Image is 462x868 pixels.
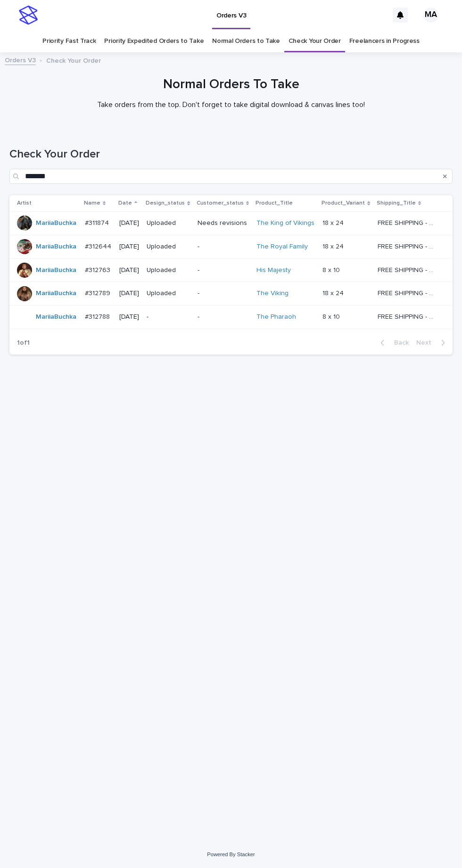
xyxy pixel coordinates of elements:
a: The King of Vikings [256,219,314,227]
p: #312644 [85,241,113,251]
tr: MariiaBuchka #312789#312789 [DATE]Uploaded-The Viking 18 x 2418 x 24 FREE SHIPPING - preview in 1... [9,282,453,306]
a: Normal Orders to Take [212,30,280,52]
p: - [147,313,190,321]
p: #312763 [85,265,112,274]
p: Design_status [146,198,185,208]
a: Check Your Order [289,30,341,52]
a: Priority Expedited Orders to Take [104,30,204,52]
p: #311874 [85,217,111,227]
p: Uploaded [147,243,190,251]
h1: Check Your Order [9,148,453,161]
p: [DATE] [119,313,140,321]
p: FREE SHIPPING - preview in 1-2 business days, after your approval delivery will take 5-10 b.d. [378,311,438,321]
input: Search [9,169,453,184]
p: Customer_status [197,198,244,208]
a: The Royal Family [256,243,308,251]
span: Next [416,339,437,346]
p: Uploaded [147,266,190,274]
p: FREE SHIPPING - preview in 1-2 business days, after your approval delivery will take 5-10 b.d. [378,241,438,251]
p: Uploaded [147,219,190,227]
p: Needs revisions [198,219,249,227]
button: Back [373,339,412,347]
p: FREE SHIPPING - preview in 1-2 business days, after your approval delivery will take 5-10 b.d. [378,265,438,274]
tr: MariiaBuchka #311874#311874 [DATE]UploadedNeeds revisionsThe King of Vikings 18 x 2418 x 24 FREE ... [9,211,453,235]
span: Back [388,339,409,346]
a: MariiaBuchka [36,289,76,298]
p: [DATE] [119,289,140,298]
p: 18 x 24 [322,217,346,227]
p: Shipping_Title [377,198,416,208]
h1: Normal Orders To Take [9,77,453,93]
p: Uploaded [147,289,190,298]
p: [DATE] [119,243,140,251]
a: The Viking [256,289,289,298]
div: MA [423,8,438,23]
a: Freelancers in Progress [349,30,420,52]
tr: MariiaBuchka #312788#312788 [DATE]--The Pharaoh 8 x 108 x 10 FREE SHIPPING - preview in 1-2 busin... [9,306,453,329]
a: MariiaBuchka [36,266,76,274]
tr: MariiaBuchka #312763#312763 [DATE]Uploaded-His Majesty 8 x 108 x 10 FREE SHIPPING - preview in 1-... [9,258,453,282]
p: 18 x 24 [322,241,346,251]
p: Artist [17,198,32,208]
p: Date [118,198,132,208]
a: MariiaBuchka [36,313,76,321]
p: - [198,243,249,251]
p: 18 x 24 [322,288,346,298]
p: [DATE] [119,219,140,227]
p: FREE SHIPPING - preview in 1-2 business days, after your approval delivery will take 5-10 b.d. [378,217,438,227]
p: Take orders from the top. Don't forget to take digital download & canvas lines too! [42,100,420,109]
p: 1 of 1 [9,331,37,355]
button: Next [412,339,453,347]
p: Product_Title [256,198,293,208]
a: Priority Fast Track [42,30,96,52]
a: MariiaBuchka [36,219,76,227]
p: #312789 [85,288,112,298]
p: #312788 [85,311,112,321]
p: FREE SHIPPING - preview in 1-2 business days, after your approval delivery will take 5-10 b.d. [378,288,438,298]
p: [DATE] [119,266,140,274]
p: - [198,289,249,298]
p: Product_Variant [322,198,365,208]
a: His Majesty [256,266,291,274]
a: Powered By Stacker [207,851,255,857]
p: - [198,313,249,321]
p: 8 x 10 [322,265,342,274]
img: stacker-logo-s-only.png [19,6,38,25]
p: Check Your Order [46,55,101,65]
p: - [198,266,249,274]
a: MariiaBuchka [36,243,76,251]
p: 8 x 10 [322,311,342,321]
p: Name [84,198,100,208]
a: Orders V3 [5,54,36,65]
a: The Pharaoh [256,313,296,321]
tr: MariiaBuchka #312644#312644 [DATE]Uploaded-The Royal Family 18 x 2418 x 24 FREE SHIPPING - previe... [9,235,453,258]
